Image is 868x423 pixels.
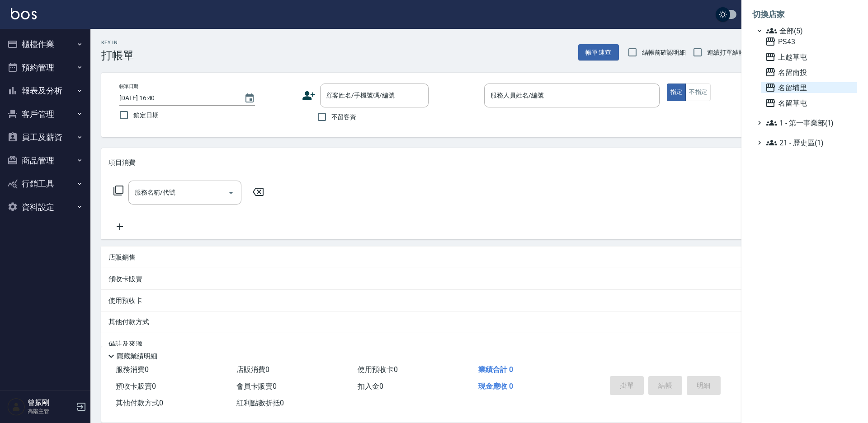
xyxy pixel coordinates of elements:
span: 名留埔里 [765,82,854,93]
span: 上越草屯 [765,51,854,62]
span: 1 - 第一事業部(1) [766,117,854,128]
span: 21 - 歷史區(1) [766,137,854,148]
span: 名留草屯 [765,98,854,108]
span: 名留南投 [765,67,854,78]
span: 全部(5) [766,25,854,36]
li: 切換店家 [752,4,857,25]
span: PS43 [765,36,854,47]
